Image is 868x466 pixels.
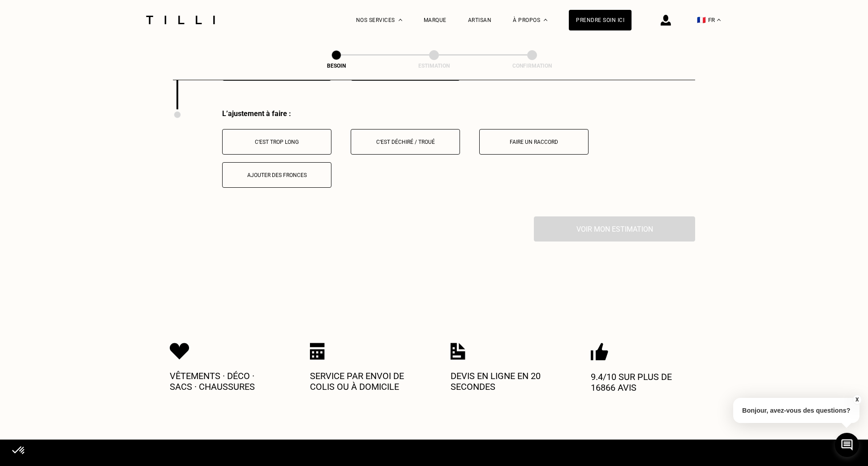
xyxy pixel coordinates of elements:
div: Estimation [389,63,479,69]
img: Icon [170,343,189,360]
img: Logo du service de couturière Tilli [143,16,218,24]
div: L’ajustement à faire : [222,109,695,118]
div: C‘est déchiré / troué [356,139,455,145]
img: Menu déroulant à propos [544,19,547,21]
img: Icon [310,343,325,360]
div: Ajouter des fronces [227,172,327,178]
a: Artisan [468,17,492,23]
div: Confirmation [487,63,577,69]
p: Devis en ligne en 20 secondes [451,371,558,392]
img: Icon [451,343,465,360]
a: Marque [424,17,447,23]
p: Service par envoi de colis ou à domicile [310,371,417,392]
button: Ajouter des fronces [222,162,331,188]
img: icône connexion [661,15,671,26]
button: C‘est déchiré / troué [351,129,460,155]
div: Besoin [292,63,381,69]
span: 🇫🇷 [697,16,706,24]
button: C‘est trop long [222,129,331,155]
p: 9.4/10 sur plus de 16866 avis [591,371,698,393]
button: Faire un raccord [479,129,589,155]
img: Icon [591,343,608,361]
img: Menu déroulant [399,19,402,21]
img: menu déroulant [717,19,721,21]
div: C‘est trop long [227,139,327,145]
a: Prendre soin ici [569,10,632,30]
div: Faire un raccord [484,139,584,145]
p: Bonjour, avez-vous des questions? [733,398,859,423]
p: Vêtements · Déco · Sacs · Chaussures [170,371,277,392]
button: X [852,395,861,405]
